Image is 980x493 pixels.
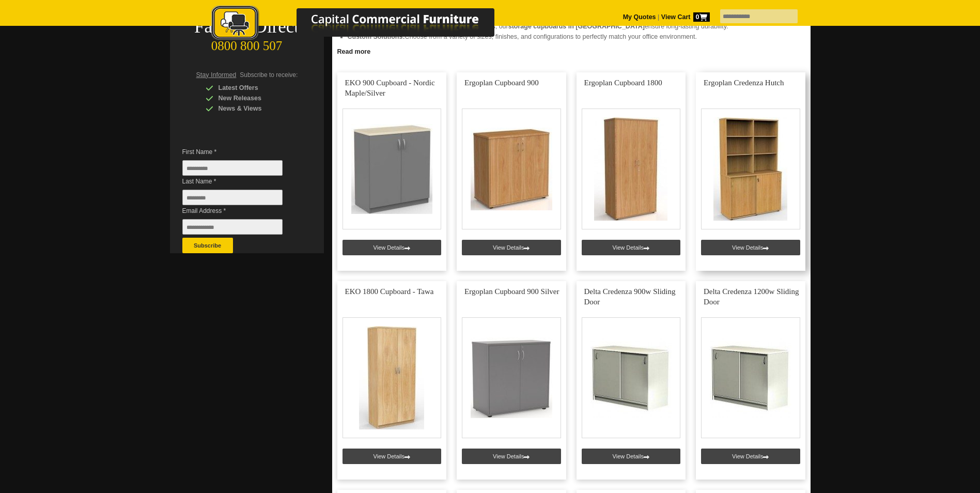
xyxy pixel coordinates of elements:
[661,13,710,21] strong: View Cart
[659,13,709,21] a: View Cart0
[240,71,298,79] span: Subscribe to receive:
[170,20,324,34] div: Factory Direct
[623,13,656,21] a: My Quotes
[182,190,283,205] input: Last Name *
[182,206,298,216] span: Email Address *
[183,5,545,43] img: Capital Commercial Furniture Logo
[196,71,237,79] span: Stay Informed
[348,42,795,52] li: Our customer service team is right here in [GEOGRAPHIC_DATA] to assist you with any queries or co...
[348,21,795,32] li: Made with top-grade materials, our ensure long-lasting durability.
[182,160,283,176] input: First Name *
[182,238,233,253] button: Subscribe
[206,93,304,103] div: New Releases
[348,32,795,42] li: Choose from a variety of sizes, finishes, and configurations to perfectly match your office envir...
[693,12,710,22] span: 0
[183,5,545,46] a: Capital Commercial Furniture Logo
[206,83,304,93] div: Latest Offers
[182,176,298,187] span: Last Name *
[170,34,324,53] div: 0800 800 507
[206,103,304,114] div: News & Views
[332,44,811,57] a: Click to read more
[182,219,283,235] input: Email Address *
[508,23,645,30] strong: storage cupboards in [GEOGRAPHIC_DATA]
[182,147,298,157] span: First Name *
